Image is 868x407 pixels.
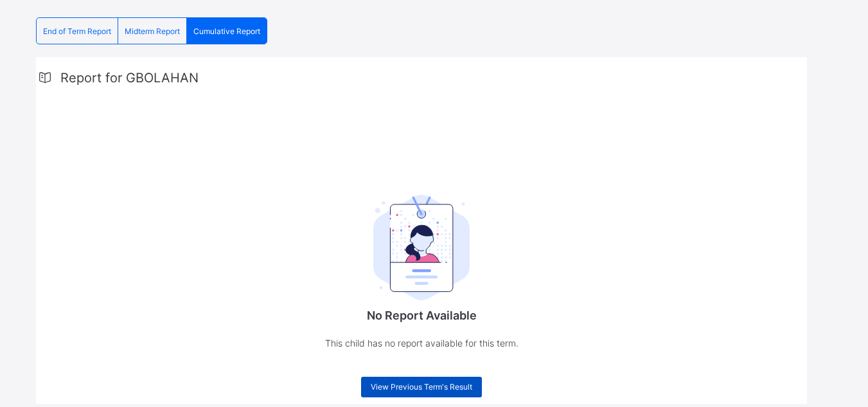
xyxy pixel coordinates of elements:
span: End of Term Report [43,26,111,36]
span: View Previous Term's Result [371,382,472,392]
span: Report for GBOLAHAN [60,70,199,86]
p: No Report Available [293,309,550,322]
img: student.207b5acb3037b72b59086e8b1a17b1d0.svg [373,195,470,300]
p: This child has no report available for this term. [293,335,550,351]
span: Midterm Report [125,26,180,36]
div: No Report Available [293,159,550,377]
span: Cumulative Report [193,26,260,36]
